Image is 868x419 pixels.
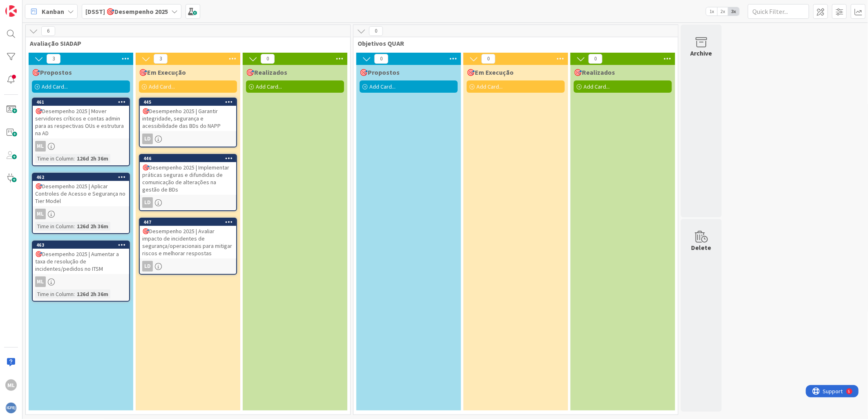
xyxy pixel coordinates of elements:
[35,276,46,287] div: ML
[369,83,396,90] span: Add Card...
[30,39,340,47] span: Avaliação SIADAP
[140,106,236,131] div: 🎯Desempenho 2025 | Garantir integridade, segurança e acessibilidade das BDs do NAPP
[43,3,45,10] div: 5
[139,98,237,147] a: 445🎯Desempenho 2025 | Garantir integridade, segurança e acessibilidade das BDs do NAPPLD
[154,54,168,64] span: 3
[139,68,186,76] span: 🎯Em Execução
[33,174,129,181] div: 462
[467,68,514,76] span: 🎯Em Execução
[36,242,129,248] div: 463
[256,83,282,90] span: Add Card...
[33,98,129,106] div: 461
[140,226,236,259] div: 🎯Desempenho 2025 | Avaliar impacto de incidentes de segurança/operacionais para mitigar riscos e ...
[5,5,17,17] img: Visit kanbanzone.com
[33,181,129,206] div: 🎯Desempenho 2025 | Aplicar Controles de Acesso e Segurança no Tier Model
[143,99,236,105] div: 445
[360,68,400,76] span: 🎯Propostos
[140,261,236,272] div: LD
[584,83,610,90] span: Add Card...
[142,134,153,144] div: LD
[33,174,129,206] div: 462🎯Desempenho 2025 | Aplicar Controles de Acesso e Segurança no Tier Model
[35,222,74,231] div: Time in Column
[140,98,236,131] div: 445🎯Desempenho 2025 | Garantir integridade, segurança e acessibilidade das BDs do NAPP
[35,209,46,219] div: ML
[74,222,75,231] span: :
[35,154,74,163] div: Time in Column
[149,83,175,90] span: Add Card...
[140,162,236,195] div: 🎯Desempenho 2025 | Implementar práticas seguras e difundidas de comunicação de alterações na gest...
[17,1,37,11] span: Support
[33,98,129,138] div: 461🎯Desempenho 2025 | Mover servidores críticos e contas admin para as respectivas OUs e estrutur...
[33,241,129,274] div: 463🎯Desempenho 2025 | Aumentar a taxa de resolução de incidentes/pedidos no ITSM
[728,7,739,16] span: 3x
[481,54,495,64] span: 0
[140,98,236,106] div: 445
[140,134,236,144] div: LD
[33,141,129,152] div: ML
[74,290,75,299] span: :
[139,218,237,275] a: 447🎯Desempenho 2025 | Avaliar impacto de incidentes de segurança/operacionais para mitigar riscos...
[33,276,129,287] div: ML
[75,222,110,231] div: 126d 2h 36m
[748,4,809,19] input: Quick Filter...
[477,83,503,90] span: Add Card...
[717,7,728,16] span: 2x
[358,39,668,47] span: Objetivos QUAR
[36,99,129,105] div: 461
[32,98,130,166] a: 461🎯Desempenho 2025 | Mover servidores críticos e contas admin para as respectivas OUs e estrutur...
[261,54,275,64] span: 0
[33,106,129,138] div: 🎯Desempenho 2025 | Mover servidores críticos e contas admin para as respectivas OUs e estrutura n...
[75,154,110,163] div: 126d 2h 36m
[42,83,68,90] span: Add Card...
[74,154,75,163] span: :
[139,154,237,211] a: 446🎯Desempenho 2025 | Implementar práticas seguras e difundidas de comunicação de alterações na g...
[33,249,129,274] div: 🎯Desempenho 2025 | Aumentar a taxa de resolução de incidentes/pedidos no ITSM
[691,48,712,58] div: Archive
[5,402,17,414] img: avatar
[33,209,129,219] div: ML
[41,26,55,36] span: 6
[85,7,168,16] b: [DSST] 🎯Desempenho 2025
[140,155,236,195] div: 446🎯Desempenho 2025 | Implementar práticas seguras e difundidas de comunicação de alterações na g...
[32,68,72,76] span: 🎯Propostos
[47,54,60,64] span: 3
[35,141,46,152] div: ML
[246,68,287,76] span: 🎯Realizados
[75,290,110,299] div: 126d 2h 36m
[33,241,129,249] div: 463
[140,218,236,259] div: 447🎯Desempenho 2025 | Avaliar impacto de incidentes de segurança/operacionais para mitigar riscos...
[143,219,236,225] div: 447
[588,54,602,64] span: 0
[143,156,236,161] div: 446
[369,26,383,36] span: 0
[42,7,64,16] span: Kanban
[5,379,17,391] div: ML
[32,241,130,302] a: 463🎯Desempenho 2025 | Aumentar a taxa de resolução de incidentes/pedidos no ITSMMLTime in Column:...
[142,261,153,272] div: LD
[140,218,236,226] div: 447
[706,7,717,16] span: 1x
[140,155,236,162] div: 446
[140,197,236,208] div: LD
[691,243,711,252] div: Delete
[35,290,74,299] div: Time in Column
[574,68,615,76] span: 🎯Realizados
[32,173,130,234] a: 462🎯Desempenho 2025 | Aplicar Controles de Acesso e Segurança no Tier ModelMLTime in Column:126d ...
[374,54,388,64] span: 0
[142,197,153,208] div: LD
[36,174,129,180] div: 462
